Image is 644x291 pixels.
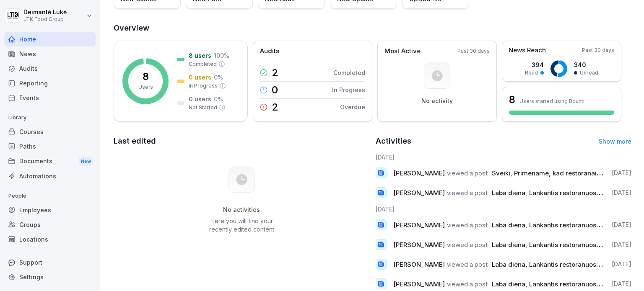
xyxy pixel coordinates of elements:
[189,73,211,82] p: 0 users
[509,93,515,107] h3: 8
[214,73,223,82] p: 0 %
[582,46,614,54] p: Past 30 days
[333,68,365,77] p: Completed
[599,138,631,145] a: Show more
[574,60,598,69] p: 340
[199,206,284,214] h5: No activities
[457,47,490,55] p: Past 30 days
[447,189,488,197] span: viewed a post
[4,232,96,247] a: Locations
[260,46,279,56] p: Audits
[612,221,631,229] p: [DATE]
[189,51,211,60] p: 8 users
[4,124,96,139] a: Courses
[519,98,584,104] p: Users started using Bounti
[4,217,96,232] a: Groups
[525,69,538,77] p: Read
[393,241,445,249] span: [PERSON_NAME]
[612,188,631,197] p: [DATE]
[79,157,93,166] div: New
[4,61,96,76] a: Audits
[23,16,67,22] p: LTK Food Group
[447,241,488,249] span: viewed a post
[189,104,217,111] p: Not Started
[612,280,631,288] p: [DATE]
[23,9,67,16] p: Deimantė Lukė
[4,111,96,124] p: Library
[393,169,445,177] span: [PERSON_NAME]
[4,46,96,61] a: News
[612,169,631,177] p: [DATE]
[189,60,217,68] p: Completed
[199,217,284,234] p: Here you will find your recently edited content
[272,102,278,112] p: 2
[143,72,149,82] p: 8
[376,153,632,162] h6: [DATE]
[4,32,96,46] a: Home
[214,95,223,103] p: 0 %
[4,270,96,284] a: Settings
[447,169,488,177] span: viewed a post
[393,260,445,268] span: [PERSON_NAME]
[384,46,421,56] p: Most Active
[340,103,365,111] p: Overdue
[447,221,488,229] span: viewed a post
[4,76,96,90] a: Reporting
[272,68,278,78] p: 2
[4,139,96,154] a: Paths
[114,135,370,147] h2: Last edited
[376,205,632,214] h6: [DATE]
[189,82,218,90] p: In Progress
[189,95,211,103] p: 0 users
[612,260,631,268] p: [DATE]
[138,83,153,91] p: Users
[509,46,546,55] p: News Reach
[4,189,96,203] p: People
[4,90,96,105] a: Events
[580,69,598,77] p: Unread
[4,154,96,169] a: DocumentsNew
[4,169,96,183] a: Automations
[393,189,445,197] span: [PERSON_NAME]
[272,85,278,95] p: 0
[114,22,631,34] h2: Overview
[421,97,453,105] p: No activity
[393,280,445,288] span: [PERSON_NAME]
[612,240,631,249] p: [DATE]
[393,221,445,229] span: [PERSON_NAME]
[447,280,488,288] span: viewed a post
[214,51,229,60] p: 100 %
[4,255,96,270] div: Support
[447,260,488,268] span: viewed a post
[4,154,96,169] div: Documents
[376,135,411,147] h2: Activities
[525,60,544,69] p: 394
[332,85,365,94] p: In Progress
[4,203,96,217] a: Employees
